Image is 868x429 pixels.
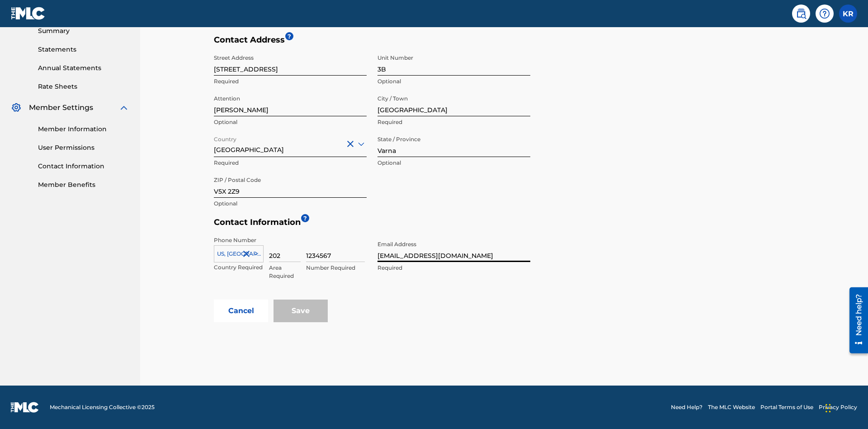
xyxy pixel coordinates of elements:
[26,5,50,12] span: required
[823,386,868,429] iframe: Chat Widget
[843,284,868,358] iframe: Resource Center
[377,77,530,86] p: Optional
[377,118,530,126] p: Required
[11,102,22,113] img: Member Settings
[214,35,530,50] h5: Contact Address
[38,162,129,171] a: Contact Information
[5,36,186,53] span: - For those that handle your Member’s financial matters.
[285,32,293,40] span: ?
[5,59,182,76] span: - For a legal contact or representative that works for your Member.
[796,8,807,19] img: search
[819,403,857,411] a: Privacy Policy
[214,159,367,167] p: Required
[5,81,60,89] span: Copyright
[671,403,703,411] a: Need Help?
[50,403,155,411] span: Mechanical Licensing Collective © 2025
[5,5,180,30] span: - This contact information will appear in the Public Search. NOTE: The Public contact can be anon...
[5,81,175,98] span: - For those who handle matters related to copyright issues.
[301,214,309,222] span: ?
[27,36,54,44] span: (optional)
[11,402,39,413] img: logo
[377,159,530,167] p: Optional
[214,77,367,86] p: Required
[33,81,60,89] span: (optional)
[819,8,830,19] img: help
[214,263,264,272] p: Country Required
[118,102,129,113] img: expand
[214,200,367,208] p: Optional
[214,217,799,232] h5: Contact Information
[38,124,129,134] a: Member Information
[38,45,129,54] a: Statements
[377,264,530,272] p: Required
[38,143,129,153] a: User Permissions
[269,264,301,280] p: Area Required
[38,180,129,190] a: Member Benefits
[5,5,26,12] span: Public (
[29,102,93,113] span: Member Settings
[50,5,52,12] span: )
[5,36,27,44] span: Finance
[214,130,236,143] label: Country
[38,26,129,36] a: Summary
[826,395,831,422] div: Drag
[306,264,365,272] p: Number Required
[214,118,367,126] p: Optional
[11,7,46,20] img: MLC Logo
[19,59,46,67] span: (optional)
[214,133,367,155] div: [GEOGRAPHIC_DATA]
[214,300,268,322] button: Cancel
[839,5,857,23] div: User Menu
[708,403,755,411] a: The MLC Website
[38,63,129,73] a: Annual Statements
[816,5,834,23] div: Help
[760,403,813,411] a: Portal Terms of Use
[792,5,810,23] a: Public Search
[38,82,129,91] a: Rate Sheets
[5,59,19,67] span: Legal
